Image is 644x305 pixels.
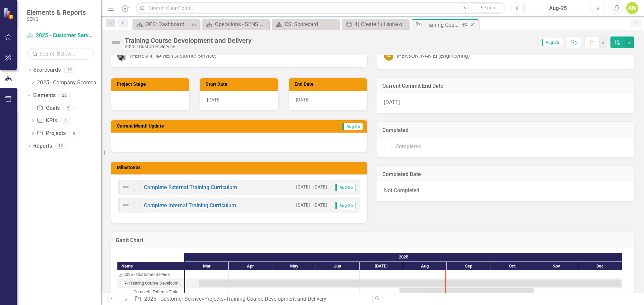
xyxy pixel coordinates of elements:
[626,2,638,14] button: AM
[144,184,237,190] a: Complete External Training Curriculum
[128,279,182,288] div: Training Course Development and Delivery
[134,20,190,28] a: OPS: Dashboard
[111,37,121,48] img: Not Defined
[3,7,15,20] img: ClearPoint Strategy
[424,21,460,29] div: Training Course Development and Delivery
[130,52,217,60] div: [PERSON_NAME] (Customer Service)
[117,165,364,170] h3: Milestones
[403,262,447,271] div: Aug
[59,92,70,98] div: 22
[37,130,65,137] a: Projects
[33,92,56,99] a: Elements
[447,262,490,271] div: Sep
[117,288,184,296] div: Complete External Training Curriculum
[274,20,337,28] a: CS: Scorecard
[399,288,534,295] div: Task: Start date: 2025-07-29 End date: 2025-10-31
[335,202,356,209] span: Aug-25
[27,48,94,60] input: Search Below...
[377,182,634,201] div: Not Completed
[117,270,184,279] div: 2025 - Customer Service
[122,183,130,191] img: Not Defined
[27,8,86,16] span: Elements & Reports
[125,44,252,49] div: 2025 - Customer Service
[135,295,367,303] div: » »
[136,2,506,14] input: Search ClearPoint...
[117,279,184,288] div: Training Course Development and Delivery
[296,184,327,190] small: [DATE] - [DATE]
[117,262,184,270] div: Name
[144,202,236,209] a: Complete Internal Training Curriculum
[33,66,61,74] a: Scorecards
[117,279,184,288] div: Task: Start date: 2025-03-10 End date: 2025-12-31
[144,296,202,302] a: 2025 - Customer Service
[33,142,52,150] a: Reports
[207,97,221,102] span: [DATE]
[226,296,326,302] div: Training Course Development and Delivery
[133,288,182,296] div: Complete External Training Curriculum
[335,184,356,191] span: Aug-25
[60,118,71,124] div: 8
[55,143,66,149] div: 12
[116,237,629,243] h3: Gantt Chart
[382,171,629,177] h3: Completed Date
[199,280,622,287] div: Task: Start date: 2025-03-10 End date: 2025-12-31
[27,16,86,22] small: SENS
[342,123,363,130] span: Aug-25
[37,117,57,125] a: KPIs
[360,262,403,271] div: Jul
[526,2,590,14] button: Aug-25
[63,105,74,111] div: 5
[27,32,94,40] a: 2025 - Customer Service
[117,82,186,87] h3: Project Stage
[355,20,407,28] div: 4) Create full suite of product and trade training curriculum for internal/external delivery.
[204,296,223,302] a: Projects
[123,270,170,279] div: 2025 - Customer Service
[490,262,534,271] div: Oct
[206,82,275,87] h3: Start Date
[64,67,75,73] div: 10
[69,131,80,136] div: 9
[294,82,364,87] h3: End Date
[481,5,495,10] span: Search
[471,3,504,13] button: Search
[384,99,400,105] span: [DATE]
[145,20,190,28] div: OPS: Dashboard
[382,127,629,133] h3: Completed
[122,201,130,209] img: Not Defined
[229,262,272,271] div: Apr
[382,83,629,89] h3: Current Commit End Date
[343,20,407,28] a: 4) Create full suite of product and trade training curriculum for internal/external delivery.
[117,270,184,279] div: Task: 2025 - Customer Service Start date: 2025-03-10 End date: 2025-03-11
[285,20,337,28] div: CS: Scorecard
[117,288,184,296] div: Task: Start date: 2025-07-29 End date: 2025-10-31
[578,262,622,271] div: Dec
[296,97,310,102] span: [DATE]
[316,262,360,271] div: Jun
[272,262,316,271] div: May
[185,262,229,271] div: Mar
[117,124,287,129] h3: Current Month Update
[37,79,101,87] a: 2025 - Company Scorecard
[215,20,268,28] div: Operations - SENS Only Metrics
[397,52,470,60] div: [PERSON_NAME] (Engineering)
[204,20,268,28] a: Operations - SENS Only Metrics
[542,39,562,46] span: Aug-25
[296,202,327,208] small: [DATE] - [DATE]
[384,51,393,61] div: SC
[534,262,578,271] div: Nov
[185,253,622,261] div: 2025
[528,4,588,12] div: Aug-25
[117,51,127,61] img: Chad Molen
[125,37,252,44] div: Training Course Development and Delivery
[37,104,59,112] a: Goals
